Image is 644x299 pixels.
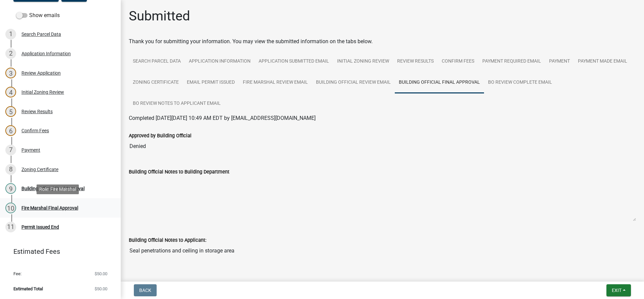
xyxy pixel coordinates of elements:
[129,170,229,174] label: Building Official Notes to Building Department
[21,148,40,152] div: Payment
[395,72,484,93] a: Building Official Final Approval
[5,245,110,258] a: Estimated Fees
[438,51,478,72] a: Confirm Fees
[139,288,151,293] span: Back
[16,11,60,19] label: Show emails
[21,51,71,56] div: Application Information
[183,72,239,93] a: Email Permit Issued
[21,167,58,172] div: Zoning Certificate
[21,186,85,191] div: Building Official Final Approval
[333,51,393,72] a: Initial Zoning Review
[129,238,206,243] label: Building Official Notes to Applicant:
[5,145,16,155] div: 7
[95,272,107,276] span: $50.00
[129,244,636,290] textarea: Seal penetrations and ceiling in storage area
[312,72,395,93] a: Building Official Review Email
[5,29,16,40] div: 1
[129,8,190,24] h1: Submitted
[21,128,49,133] div: Confirm Fees
[5,164,16,175] div: 8
[185,51,255,72] a: Application Information
[129,115,316,121] span: Completed [DATE][DATE] 10:49 AM EDT by [EMAIL_ADDRESS][DOMAIN_NAME]
[5,106,16,117] div: 5
[5,68,16,78] div: 3
[5,87,16,97] div: 4
[129,51,185,72] a: Search Parcel Data
[129,93,225,115] a: BO Review Notes to Applicant Email
[5,183,16,194] div: 9
[21,206,78,210] div: Fire Marshal Final Approval
[484,72,556,93] a: BO Review Complete Email
[21,71,61,75] div: Review Application
[37,184,79,194] div: Role: Fire Marshal
[129,38,636,46] div: Thank you for submitting your information. You may view the submitted information on the tabs below.
[393,51,438,72] a: Review Results
[21,225,59,229] div: Permit Issued End
[21,109,53,114] div: Review Results
[21,90,64,94] div: Initial Zoning Review
[134,284,157,296] button: Back
[478,51,545,72] a: Payment Required Email
[255,51,333,72] a: Application Submitted Email
[13,287,43,291] span: Estimated Total
[5,125,16,136] div: 6
[5,48,16,59] div: 2
[606,284,631,296] button: Exit
[545,51,574,72] a: Payment
[21,32,61,36] div: Search Parcel Data
[95,287,107,291] span: $50.00
[574,51,631,72] a: Payment Made Email
[5,222,16,232] div: 11
[239,72,312,93] a: Fire Marshal Review Email
[612,288,622,293] span: Exit
[129,134,192,138] label: Approved by Building Official
[13,272,21,276] span: Fee:
[5,203,16,213] div: 10
[129,72,183,93] a: Zoning Certificate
